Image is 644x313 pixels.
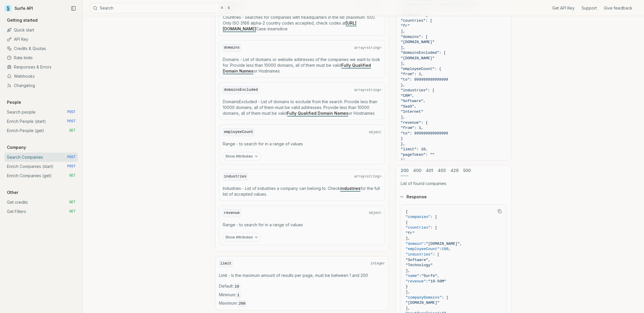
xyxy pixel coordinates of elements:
[354,174,381,179] span: array<string>
[223,57,381,74] p: Domains - List of domains or website addresses of the companies we want to look for. Provide less...
[401,165,409,176] button: 200
[236,292,241,299] code: 1
[223,86,259,94] code: domainsExcluded
[406,220,408,224] span: {
[369,211,381,215] span: object
[223,233,261,242] button: Show Attributes
[426,279,428,283] span: :
[406,241,424,246] span: "domain"
[426,165,433,176] button: 401
[5,153,78,162] a: Search Companies POST
[67,155,76,160] span: POST
[5,35,78,44] a: API Key
[401,131,448,135] span: "to": 999999999999999
[406,295,442,299] span: "companyDomains"
[369,130,381,135] span: object
[401,24,410,28] span: "fr"
[406,301,439,305] span: "[DOMAIN_NAME]"
[371,261,385,266] span: integer
[5,62,78,72] a: Responses & Errors
[460,241,462,246] span: ,
[5,25,78,35] a: Quick start
[463,165,471,176] button: 500
[219,292,385,298] span: Minimum :
[406,306,410,310] span: ],
[5,72,78,81] a: Webhooks
[67,119,76,124] span: POST
[582,5,597,11] a: Support
[401,34,428,39] span: "domains": [
[5,207,78,216] a: Get Filters GET
[401,142,405,146] span: },
[406,279,426,283] span: "revenue"
[401,110,423,114] span: "Internet"
[223,209,241,217] code: revenue
[401,51,446,55] span: "domainsExcluded": [
[406,268,410,273] span: ],
[223,152,261,161] button: Show Attributes
[223,141,381,147] p: Range - to search for in a range of values
[406,225,430,230] span: "countries"
[5,17,40,23] p: Getting started
[552,5,575,11] a: Get API Key
[223,99,381,116] p: DomainsExcluded - List of domains to exclude from the search. Provide less than 10000 domains, al...
[5,108,78,117] a: Search people POST
[439,247,442,251] span: :
[428,258,430,262] span: ,
[5,117,78,126] a: Enrich People (start) POST
[437,274,439,278] span: ,
[5,198,78,207] a: Get credits GET
[406,290,410,294] span: ],
[406,258,428,262] span: "Software"
[5,99,23,105] p: People
[69,4,78,13] button: Collapse Sidebar
[5,171,78,180] a: Enrich Companies (get) GET
[401,45,405,49] span: ],
[406,236,410,240] span: ],
[223,14,381,32] p: Countries - searches for companies with headquarters in the list (maximum: 100). Only ISO 3166 al...
[233,283,240,290] code: 10
[401,93,414,98] span: "CRM",
[604,5,632,11] a: Give feedback
[69,200,76,205] span: GET
[401,77,448,82] span: "to": 999999999999999
[226,5,232,11] kbd: K
[69,173,76,178] span: GET
[401,18,432,23] span: "countries": [
[354,46,381,50] span: array<string>
[5,190,21,195] p: Other
[401,147,428,151] span: "limit": 10,
[67,110,76,114] span: POST
[442,247,448,251] span: 100
[433,252,439,257] span: : [
[495,207,504,215] button: Copy Text
[5,81,78,90] a: Changelog
[287,111,348,116] a: Fully Qualified Domain Names
[424,241,426,246] span: :
[442,295,448,299] span: : [
[401,104,417,108] span: "SaaS",
[401,88,435,92] span: "industries": [
[354,88,381,92] span: array<string>
[401,158,405,162] span: }'
[223,186,381,197] p: Industries - List of industries a company can belong to. Check for the full list of accepted values.
[428,279,446,283] span: "10-50M"
[406,252,433,257] span: "industries"
[223,222,381,228] p: Range - to search for in a range of values
[401,29,405,34] span: ],
[5,126,78,135] a: Enrich People (get) GET
[219,260,233,268] code: limit
[426,241,460,246] span: "[DOMAIN_NAME]"
[5,53,78,62] a: Rate limits
[413,165,421,176] button: 400
[401,99,426,103] span: "Software",
[438,165,446,176] button: 403
[401,40,435,44] span: "[DOMAIN_NAME]"
[90,3,234,13] button: Search⌘K
[450,165,459,176] button: 429
[223,173,248,181] code: industries
[401,136,403,141] span: }
[422,274,437,278] span: "Surfe"
[223,44,241,52] code: domains
[401,61,405,66] span: ],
